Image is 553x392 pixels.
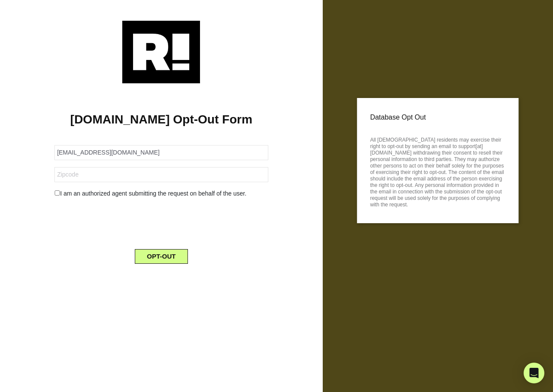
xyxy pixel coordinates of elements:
[524,363,544,383] div: Open Intercom Messenger
[95,205,227,239] iframe: reCAPTCHA
[135,249,188,264] button: OPT-OUT
[48,189,274,198] div: I am an authorized agent submitting the request on behalf of the user.
[370,111,505,124] p: Database Opt Out
[54,167,268,182] input: Zipcode
[13,112,310,127] h1: [DOMAIN_NAME] Opt-Out Form
[370,134,505,208] p: All [DEMOGRAPHIC_DATA] residents may exercise their right to opt-out by sending an email to suppo...
[122,21,200,83] img: Retention.com
[54,145,268,160] input: Email Address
